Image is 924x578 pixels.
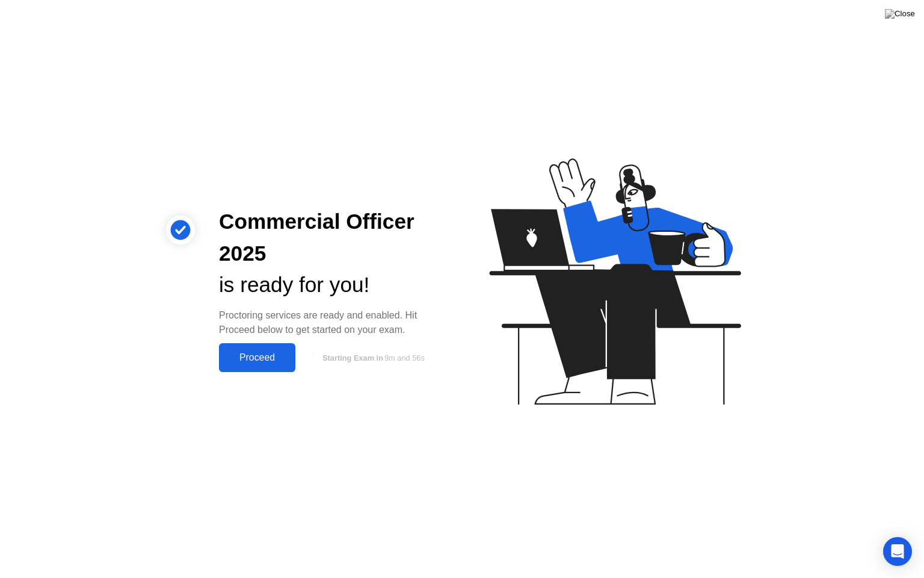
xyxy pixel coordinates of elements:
[219,343,295,372] button: Proceed
[885,9,915,19] img: Close
[223,352,292,363] div: Proceed
[219,206,443,270] div: Commercial Officer 2025
[384,353,425,362] span: 9m and 56s
[301,346,443,369] button: Starting Exam in9m and 56s
[219,308,443,337] div: Proctoring services are ready and enabled. Hit Proceed below to get started on your exam.
[883,537,912,566] div: Open Intercom Messenger
[219,269,443,301] div: is ready for you!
